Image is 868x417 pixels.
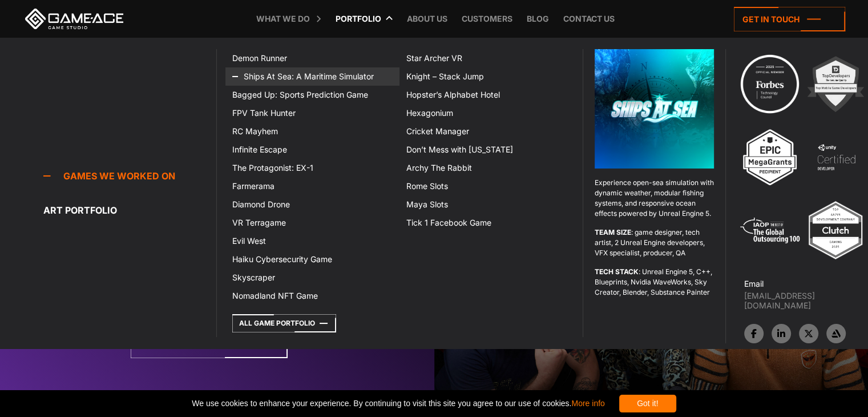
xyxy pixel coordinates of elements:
[399,122,574,141] a: Cricket Manager
[232,314,336,332] a: All Game Portfolio
[595,228,631,236] strong: TEAM SIZE
[619,395,676,412] div: Got it!
[738,53,801,115] img: Technology council badge program ace 2025 game ace
[225,122,399,141] a: RC Mayhem
[399,67,574,86] a: Knight – Stack Jump
[595,267,714,298] p: : Unreal Engine 5, C++, Blueprints, Nvidia WaveWorks, Sky Creator, Blender, Substance Painter
[225,159,399,177] a: The Protagonist: EX-1
[225,232,399,250] a: Evil West
[399,159,574,177] a: Archy The Rabbit
[595,267,639,276] strong: TECH STACK
[225,49,399,67] a: Demon Runner
[571,399,604,408] a: More info
[225,177,399,195] a: Farmerama
[225,104,399,122] a: FPV Tank Hunter
[43,199,216,222] a: Art portfolio
[225,214,399,232] a: VR Terragame
[225,86,399,104] a: Bagged Up: Sports Prediction Game
[744,279,764,288] strong: Email
[225,195,399,214] a: Diamond Drone
[804,53,867,115] img: 2
[595,49,714,169] img: Ships at sea menu logo
[738,126,801,189] img: 3
[225,67,399,86] a: Ships At Sea: A Maritime Simulator
[43,165,216,187] a: Games we worked on
[225,287,399,305] a: Nomadland NFT Game
[738,199,801,262] img: 5
[225,268,399,287] a: Skyscraper
[399,195,574,214] a: Maya Slots
[595,227,714,258] p: : game designer, tech artist, 2 Unreal Engine developers, VFX specialist, producer, QA
[399,177,574,195] a: Rome Slots
[399,49,574,67] a: Star Archer VR
[399,141,574,159] a: Don’t Mess with [US_STATE]
[399,214,574,232] a: Tick 1 Facebook Game
[744,291,868,310] a: [EMAIL_ADDRESS][DOMAIN_NAME]
[399,104,574,122] a: Hexagonium
[805,126,867,189] img: 4
[595,178,714,219] p: Experience open-sea simulation with dynamic weather, modular fishing systems, and responsive ocea...
[225,141,399,159] a: Infinite Escape
[192,395,604,412] span: We use cookies to enhance your experience. By continuing to visit this site you agree to our use ...
[225,250,399,268] a: Haiku Cybersecurity Game
[734,7,845,31] a: Get in touch
[399,86,574,104] a: Hopster’s Alphabet Hotel
[804,199,867,262] img: Top ar vr development company gaming 2025 game ace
